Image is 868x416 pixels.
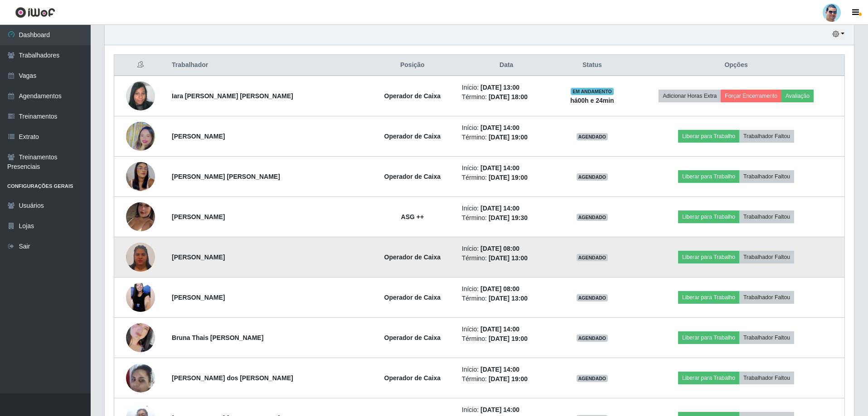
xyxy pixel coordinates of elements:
[678,251,739,263] button: Liberar para Trabalho
[721,90,781,102] button: Forçar Encerramento
[462,334,551,344] li: Término:
[739,130,794,143] button: Trabalhador Faltou
[678,170,739,183] button: Liberar para Trabalho
[480,366,519,373] time: [DATE] 14:00
[126,145,155,208] img: 1754879734939.jpeg
[489,214,528,221] time: [DATE] 19:30
[480,164,519,172] time: [DATE] 14:00
[480,285,519,292] time: [DATE] 08:00
[462,284,551,294] li: Início:
[462,405,551,415] li: Início:
[384,253,441,261] strong: Operador de Caixa
[384,133,441,140] strong: Operador de Caixa
[489,375,528,383] time: [DATE] 19:00
[15,7,55,18] img: CoreUI Logo
[781,90,814,102] button: Avaliação
[172,173,280,180] strong: [PERSON_NAME] [PERSON_NAME]
[172,334,263,341] strong: Bruna Thais [PERSON_NAME]
[384,92,441,100] strong: Operador de Caixa
[172,213,225,220] strong: [PERSON_NAME]
[480,406,519,413] time: [DATE] 14:00
[570,97,614,104] strong: há 00 h e 24 min
[577,335,608,342] span: AGENDADO
[462,374,551,384] li: Término:
[462,123,551,133] li: Início:
[126,77,155,115] img: 1739231578264.jpeg
[462,294,551,303] li: Término:
[678,291,739,304] button: Liberar para Trabalho
[462,92,551,102] li: Término:
[577,173,608,181] span: AGENDADO
[739,251,794,263] button: Trabalhador Faltou
[401,213,424,220] strong: ASG ++
[489,93,528,100] time: [DATE] 18:00
[480,124,519,131] time: [DATE] 14:00
[739,210,794,223] button: Trabalhador Faltou
[577,133,608,140] span: AGENDADO
[678,331,739,344] button: Liberar para Trabalho
[739,372,794,384] button: Trabalhador Faltou
[577,214,608,221] span: AGENDADO
[172,133,225,140] strong: [PERSON_NAME]
[480,325,519,333] time: [DATE] 14:00
[489,174,528,181] time: [DATE] 19:00
[384,173,441,180] strong: Operador de Caixa
[462,83,551,92] li: Início:
[739,170,794,183] button: Trabalhador Faltou
[628,55,844,76] th: Opções
[577,294,608,301] span: AGENDADO
[456,55,557,76] th: Data
[166,55,369,76] th: Trabalhador
[462,133,551,142] li: Término:
[126,191,155,243] img: 1735344117516.jpeg
[678,372,739,384] button: Liberar para Trabalho
[126,110,155,162] img: 1735901040830.jpeg
[678,130,739,143] button: Liberar para Trabalho
[577,254,608,261] span: AGENDADO
[462,325,551,334] li: Início:
[462,163,551,173] li: Início:
[384,334,441,341] strong: Operador de Caixa
[480,205,519,212] time: [DATE] 14:00
[480,245,519,252] time: [DATE] 08:00
[126,241,155,273] img: 1752886707341.jpeg
[739,331,794,344] button: Trabalhador Faltou
[172,374,293,382] strong: [PERSON_NAME] dos [PERSON_NAME]
[480,84,519,91] time: [DATE] 13:00
[489,335,528,342] time: [DATE] 19:00
[172,92,293,100] strong: Iara [PERSON_NAME] [PERSON_NAME]
[172,253,225,261] strong: [PERSON_NAME]
[571,88,614,95] span: EM ANDAMENTO
[126,359,155,397] img: 1658953242663.jpeg
[577,375,608,382] span: AGENDADO
[462,244,551,253] li: Início:
[126,265,155,330] img: 1743178705406.jpeg
[384,294,441,301] strong: Operador de Caixa
[369,55,456,76] th: Posição
[384,374,441,382] strong: Operador de Caixa
[678,210,739,223] button: Liberar para Trabalho
[462,173,551,182] li: Término:
[462,365,551,374] li: Início:
[489,254,528,262] time: [DATE] 13:00
[489,295,528,302] time: [DATE] 13:00
[489,134,528,141] time: [DATE] 19:00
[739,291,794,304] button: Trabalhador Faltou
[659,90,721,102] button: Adicionar Horas Extra
[462,204,551,213] li: Início:
[557,55,628,76] th: Status
[126,312,155,363] img: 1674666029234.jpeg
[462,213,551,223] li: Término:
[172,294,225,301] strong: [PERSON_NAME]
[462,253,551,263] li: Término:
